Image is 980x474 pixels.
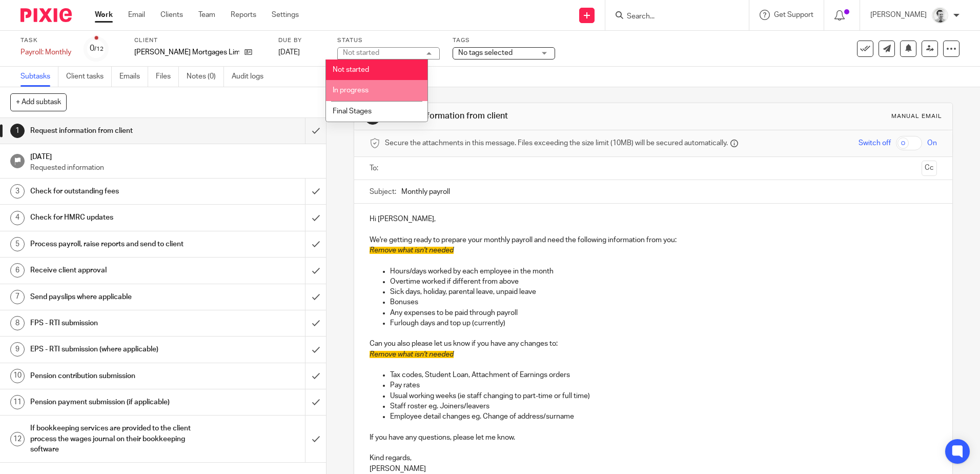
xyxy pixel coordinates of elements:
[370,214,936,224] p: Hi [PERSON_NAME],
[774,11,813,18] span: Get Support
[66,67,112,87] a: Client tasks
[390,391,936,401] p: Usual working weeks (ie staff changing to part-time or full time)
[30,368,207,384] h1: Pension contribution submission
[232,67,271,87] a: Audit logs
[386,111,675,122] h1: Request information from client
[160,10,183,20] a: Clients
[95,10,113,20] a: Work
[390,370,936,380] p: Tax codes, Student Loan, Attachment of Earnings orders
[231,10,256,20] a: Reports
[390,276,936,287] p: Overtime worked if different from above
[10,124,25,138] div: 1
[891,112,942,121] div: Manual email
[370,187,396,197] label: Subject:
[10,184,25,199] div: 3
[278,36,324,45] label: Due by
[390,287,936,297] p: Sick days, holiday, parental leave, unpaid leave
[333,108,372,115] span: Final Stages
[30,123,207,139] h1: Request information from client
[94,46,104,52] small: /12
[390,411,936,422] p: Employee detail changes eg. Change of address/surname
[21,36,71,45] label: Task
[10,211,25,225] div: 4
[187,67,224,87] a: Notes (0)
[10,237,25,251] div: 5
[390,401,936,411] p: Staff roster eg. Joiners/leavers
[156,67,179,87] a: Files
[10,369,25,383] div: 10
[10,395,25,409] div: 11
[198,10,215,20] a: Team
[390,308,936,318] p: Any expenses to be paid through payroll
[870,10,927,20] p: [PERSON_NAME]
[21,67,58,87] a: Subtasks
[134,36,266,45] label: Client
[337,36,440,45] label: Status
[458,49,513,56] span: No tags selected
[370,247,454,254] span: Remove what isn't needed
[370,163,381,173] label: To:
[10,342,25,357] div: 9
[390,318,936,328] p: Furlough days and top up (currently)
[30,184,207,199] h1: Check for outstanding fees
[90,43,104,54] div: 0
[385,138,728,148] span: Secure the attachments in this message. Files exceeding the size limit (10MB) will be secured aut...
[626,12,718,22] input: Search
[10,263,25,278] div: 6
[30,210,207,225] h1: Check for HMRC updates
[272,10,299,20] a: Settings
[390,266,936,276] p: Hours/days worked by each employee in the month
[30,289,207,305] h1: Send payslips where applicable
[10,290,25,304] div: 7
[21,8,72,22] img: Pixie
[30,315,207,331] h1: FPS - RTI submission
[21,47,71,57] div: Payroll: Monthly
[922,161,937,176] button: Cc
[278,49,300,56] span: [DATE]
[30,263,207,278] h1: Receive client approval
[333,87,369,94] span: In progress
[30,394,207,410] h1: Pension payment submission (if applicable)
[859,138,891,148] span: Switch off
[30,149,316,162] h1: [DATE]
[343,49,379,56] div: Not started
[333,66,369,73] span: Not started
[370,432,936,443] p: If you have any questions, please let me know.
[370,464,936,474] p: [PERSON_NAME]
[119,67,148,87] a: Emails
[128,10,145,20] a: Email
[30,421,207,457] h1: If bookkeeping services are provided to the client process the wages journal on their bookkeeping...
[932,7,948,24] img: Andy_2025.jpg
[370,339,936,349] p: Can you also please let us know if you have any changes to:
[10,432,25,446] div: 12
[390,297,936,307] p: Bonuses
[30,236,207,252] h1: Process payroll, raise reports and send to client
[370,235,936,245] p: We're getting ready to prepare your monthly payroll and need the following information from you:
[370,453,936,463] p: Kind regards,
[370,351,454,358] span: Remove what isn't needed
[134,47,239,57] p: [PERSON_NAME] Mortgages Limited
[10,316,25,330] div: 8
[927,138,937,148] span: On
[453,36,555,45] label: Tags
[30,342,207,357] h1: EPS - RTI submission (where applicable)
[10,93,67,111] button: + Add subtask
[30,163,316,173] p: Requested information
[390,380,936,390] p: Pay rates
